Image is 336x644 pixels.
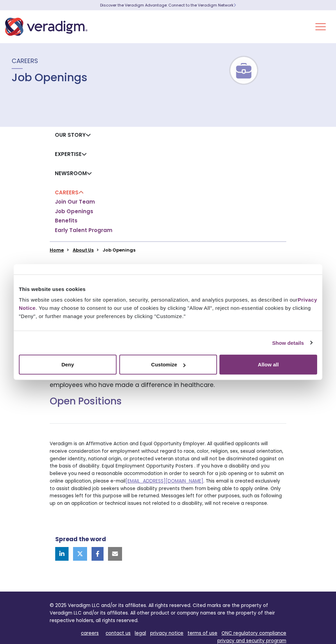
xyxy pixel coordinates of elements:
strong: Spread the word [55,535,106,543]
p: Veradigm is an Affirmative Action and Equal Opportunity Employer. All qualified applicants will r... [50,440,286,507]
a: [EMAIL_ADDRESS][DOMAIN_NAME] [125,478,203,484]
a: Job Openings [55,208,93,215]
a: ONC regulatory compliance [221,630,286,636]
span: Careers [12,57,38,65]
img: Veradigm logo [5,15,87,38]
a: Benefits [55,217,77,224]
a: Expertise [55,150,87,158]
h2: Open Positions [50,396,286,407]
a: Careers [55,189,84,196]
button: Customize [119,355,217,375]
a: careers [81,630,99,636]
a: privacy and security program [217,637,286,644]
a: Privacy Notice [19,297,317,311]
a: Home [50,247,64,253]
a: Show details [272,339,312,347]
span: Learn More [233,2,236,8]
a: Early Talent Program [55,227,112,234]
a: legal [135,630,146,636]
div: This website uses cookies [19,285,317,293]
button: Allow all [219,355,317,375]
a: Discover the Veradigm Advantage: Connect to the Veradigm NetworkLearn More [100,2,236,8]
a: terms of use [188,630,217,636]
p: © 2025 Veradigm LLC and/or its affiliates. All rights reserved. Cited marks are the property of V... [50,602,286,624]
h1: Job Openings [12,71,87,84]
a: Join Our Team [55,198,95,205]
a: privacy notice [150,630,183,636]
a: contact us [106,630,131,636]
button: Deny [19,355,117,375]
a: Newsroom [55,170,92,177]
a: Our Story [55,131,91,138]
a: About Us [73,247,94,253]
button: Toggle Navigation Menu [315,18,326,36]
div: This website uses cookies for site operation, security, personalization, and analytics purposes, ... [19,296,317,320]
